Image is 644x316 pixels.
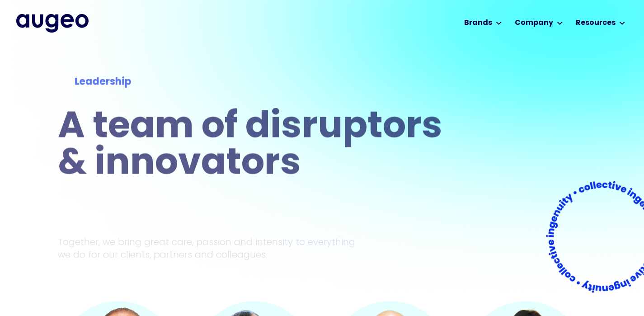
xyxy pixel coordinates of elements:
[16,14,89,32] img: Augeo's full logo in midnight blue.
[576,18,616,28] div: Resources
[58,236,369,261] p: Together, we bring great care, passion and intensity to everything we do for our clients, partner...
[515,18,553,28] div: Company
[464,18,492,28] div: Brands
[16,14,89,32] a: home
[58,110,448,183] h1: A team of disruptors & innovators
[75,75,431,90] div: Leadership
